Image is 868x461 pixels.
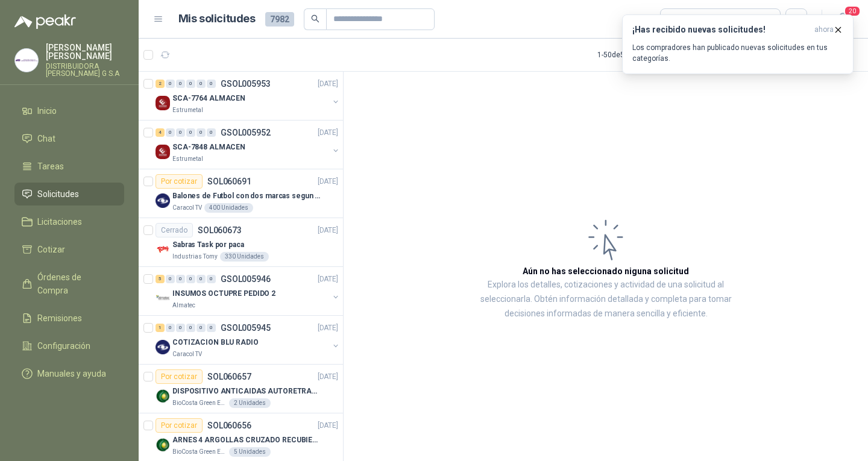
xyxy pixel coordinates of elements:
[318,371,338,383] p: [DATE]
[464,278,747,321] p: Explora los detalles, cotizaciones y actividad de una solicitud al seleccionarla. Obtén informaci...
[156,145,170,159] img: Company Logo
[172,239,244,251] p: Sabras Task por paca
[139,218,343,267] a: CerradoSOL060673[DATE] Company LogoSabras Task por pacaIndustrias Tomy330 Unidades
[172,350,202,359] p: Caracol TV
[37,187,79,201] span: Solicitudes
[139,365,343,413] a: Por cotizarSOL060657[DATE] Company LogoDISPOSITIVO ANTICAIDAS AUTORETRACTILBioCosta Green Energy ...
[814,25,834,35] span: ahora
[622,14,854,74] button: ¡Has recibido nuevas solicitudes!ahora Los compradores han publicado nuevas solicitudes en tus ca...
[318,225,338,236] p: [DATE]
[172,386,322,397] p: DISPOSITIVO ANTICAIDAS AUTORETRACTIL
[197,80,206,88] div: 0
[37,215,82,228] span: Licitaciones
[207,324,216,332] div: 0
[14,183,124,205] a: Solicitudes
[37,104,57,118] span: Inicio
[207,177,251,186] p: SOL060691
[172,154,203,164] p: Estrumetal
[207,128,216,137] div: 0
[14,238,124,261] a: Cotizar
[597,45,676,64] div: 1 - 50 de 5545
[139,169,343,218] a: Por cotizarSOL060691[DATE] Company LogoBalones de Futbol con dos marcas segun adjunto. Adjuntar c...
[172,252,218,262] p: Industrias Tomy
[14,266,124,302] a: Órdenes de Compra
[318,78,338,90] p: [DATE]
[176,80,185,88] div: 0
[37,339,90,353] span: Configuración
[207,372,251,381] p: SOL060657
[207,80,216,88] div: 0
[14,14,76,29] img: Logo peakr
[156,242,170,257] img: Company Logo
[166,128,175,137] div: 0
[14,210,124,233] a: Licitaciones
[46,43,124,60] p: [PERSON_NAME] [PERSON_NAME]
[156,418,203,433] div: Por cotizar
[197,128,206,137] div: 0
[207,421,251,430] p: SOL060656
[166,324,175,332] div: 0
[318,322,338,334] p: [DATE]
[172,190,322,202] p: Balones de Futbol con dos marcas segun adjunto. Adjuntar cotizacion en su formato
[844,5,861,17] span: 20
[166,80,175,88] div: 0
[166,275,175,283] div: 0
[37,243,65,256] span: Cotizar
[37,160,64,173] span: Tareas
[37,312,82,325] span: Remisiones
[46,63,124,77] p: DISTRIBUIDORA [PERSON_NAME] G S.A
[523,265,689,278] h3: Aún no has seleccionado niguna solicitud
[632,42,843,64] p: Los compradores han publicado nuevas solicitudes en tus categorías.
[318,420,338,431] p: [DATE]
[172,301,195,310] p: Almatec
[176,128,185,137] div: 0
[172,203,202,213] p: Caracol TV
[207,275,216,283] div: 0
[156,272,341,310] a: 5 0 0 0 0 0 GSOL005946[DATE] Company LogoINSUMOS OCTUPRE PEDIDO 2Almatec
[172,105,203,115] p: Estrumetal
[204,203,253,213] div: 400 Unidades
[318,127,338,139] p: [DATE]
[265,12,294,27] span: 7982
[156,389,170,403] img: Company Logo
[221,80,271,88] p: GSOL005953
[229,398,271,408] div: 2 Unidades
[220,252,269,262] div: 330 Unidades
[318,274,338,285] p: [DATE]
[178,10,256,28] h1: Mis solicitudes
[15,49,38,72] img: Company Logo
[172,93,245,104] p: SCA-7764 ALMACEN
[311,14,319,23] span: search
[14,334,124,357] a: Configuración
[186,128,195,137] div: 0
[318,176,338,187] p: [DATE]
[14,307,124,330] a: Remisiones
[14,99,124,122] a: Inicio
[172,434,322,446] p: ARNES 4 ARGOLLAS CRUZADO RECUBIERTO PVC
[186,275,195,283] div: 0
[156,174,203,189] div: Por cotizar
[221,128,271,137] p: GSOL005952
[172,337,259,348] p: COTIZACION BLU RADIO
[156,128,165,137] div: 4
[632,25,810,35] h3: ¡Has recibido nuevas solicitudes!
[197,324,206,332] div: 0
[172,398,227,408] p: BioCosta Green Energy S.A.S
[156,369,203,384] div: Por cotizar
[221,324,271,332] p: GSOL005945
[186,324,195,332] div: 0
[156,96,170,110] img: Company Logo
[156,80,165,88] div: 2
[156,77,341,115] a: 2 0 0 0 0 0 GSOL005953[DATE] Company LogoSCA-7764 ALMACENEstrumetal
[156,193,170,208] img: Company Logo
[176,324,185,332] div: 0
[37,367,106,380] span: Manuales y ayuda
[186,80,195,88] div: 0
[172,447,227,457] p: BioCosta Green Energy S.A.S
[229,447,271,457] div: 5 Unidades
[832,8,854,30] button: 20
[156,340,170,354] img: Company Logo
[156,125,341,164] a: 4 0 0 0 0 0 GSOL005952[DATE] Company LogoSCA-7848 ALMACENEstrumetal
[14,362,124,385] a: Manuales y ayuda
[198,226,242,234] p: SOL060673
